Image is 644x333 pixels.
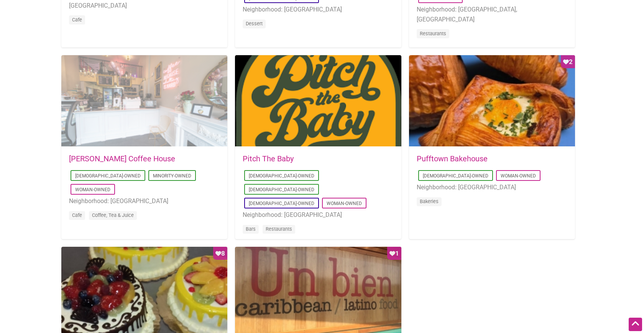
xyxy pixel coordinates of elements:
[246,21,263,26] a: Dessert
[69,196,220,206] li: Neighborhood: [GEOGRAPHIC_DATA]
[243,210,393,220] li: Neighborhood: [GEOGRAPHIC_DATA]
[629,318,642,331] div: Scroll Back to Top
[72,212,82,218] a: Cafe
[420,198,439,204] a: Bakeries
[243,154,294,163] a: Pitch The Baby
[243,5,393,15] li: Neighborhood: [GEOGRAPHIC_DATA]
[266,226,292,232] a: Restaurants
[417,182,567,192] li: Neighborhood: [GEOGRAPHIC_DATA]
[249,187,314,192] a: [DEMOGRAPHIC_DATA]-Owned
[420,31,446,36] a: Restaurants
[417,5,567,24] li: Neighborhood: [GEOGRAPHIC_DATA], [GEOGRAPHIC_DATA]
[246,226,256,232] a: Bars
[75,187,110,192] a: Woman-Owned
[423,173,488,179] a: [DEMOGRAPHIC_DATA]-Owned
[69,154,175,163] a: [PERSON_NAME] Coffee House
[249,201,314,206] a: [DEMOGRAPHIC_DATA]-Owned
[75,173,141,179] a: [DEMOGRAPHIC_DATA]-Owned
[327,201,362,206] a: Woman-Owned
[72,17,82,23] a: Cafe
[153,173,191,179] a: Minority-Owned
[501,173,536,179] a: Woman-Owned
[92,212,134,218] a: Coffee, Tea & Juice
[417,154,488,163] a: Pufftown Bakehouse
[249,173,314,179] a: [DEMOGRAPHIC_DATA]-Owned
